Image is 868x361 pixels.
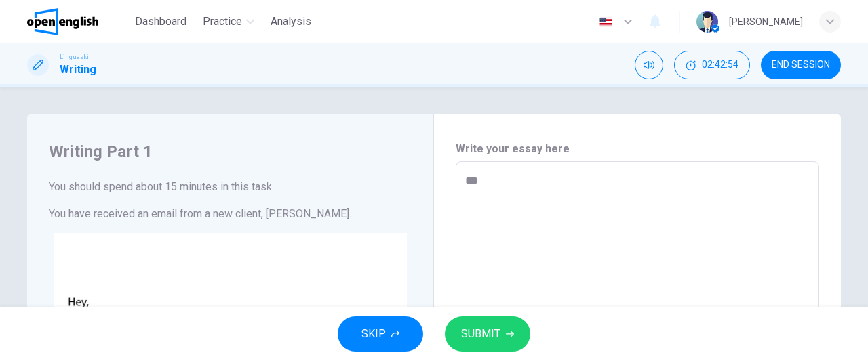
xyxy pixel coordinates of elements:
span: END SESSION [772,60,830,70]
img: OpenEnglish logo [27,8,98,35]
div: Hide [674,51,750,79]
button: SUBMIT [445,316,530,352]
button: SKIP [338,316,423,352]
button: 02:42:54 [674,51,750,79]
div: [PERSON_NAME] [729,14,803,30]
button: END SESSION [761,51,841,79]
h4: Writing Part 1 [49,141,412,163]
h1: Writing [60,62,96,78]
button: Practice [197,9,260,34]
h6: You have received an email from a new client, [PERSON_NAME]. [49,206,412,222]
img: en [597,17,614,27]
img: Profile picture [696,11,718,33]
span: SKIP [361,324,386,343]
a: OpenEnglish logo [27,8,130,35]
button: Analysis [265,9,317,34]
span: 02:42:54 [702,60,738,70]
span: Analysis [271,14,311,30]
span: SUBMIT [461,324,500,343]
span: Dashboard [135,14,186,30]
button: Dashboard [130,9,192,34]
span: Practice [203,14,242,30]
div: Mute [635,51,663,79]
h6: You should spend about 15 minutes in this task [49,179,412,195]
h6: Write your essay here [456,141,819,157]
span: Linguaskill [60,52,93,62]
